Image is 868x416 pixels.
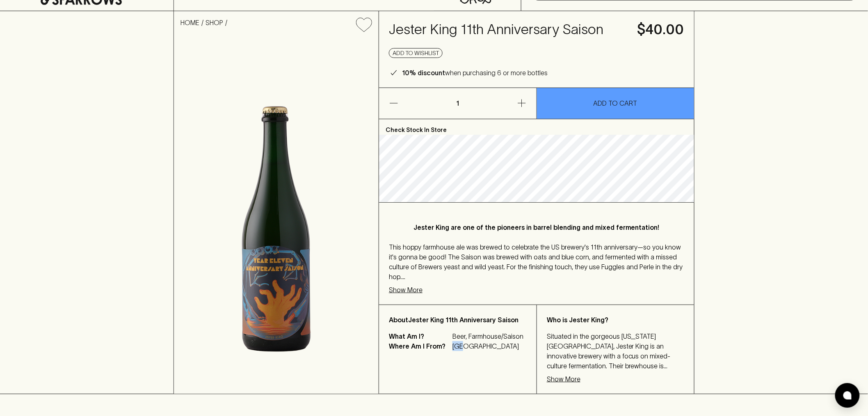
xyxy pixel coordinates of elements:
p: [GEOGRAPHIC_DATA] [452,341,527,351]
p: Check Stock In Store [379,119,694,135]
a: SHOP [206,19,223,26]
p: What Am I? [389,331,450,341]
p: Beer, Farmhouse/Saison [452,331,527,341]
p: Show More [547,374,580,384]
p: Show More [389,285,423,295]
b: Who is Jester King? [547,316,608,324]
a: HOME [180,19,199,26]
button: Add to wishlist [389,48,443,58]
button: ADD TO CART [537,88,694,119]
img: 24831.png [174,39,379,394]
p: 1 [448,88,468,119]
button: Add to wishlist [353,14,375,35]
p: Where Am I From? [389,341,450,351]
img: bubble-icon [843,391,852,400]
p: ADD TO CART [594,98,637,108]
p: About Jester King 11th Anniversary Saison [389,315,527,325]
p: when purchasing 6 or more bottles [402,68,548,78]
h4: Jester King 11th Anniversary Saison [389,21,628,38]
h4: $40.00 [637,21,684,38]
p: This hoppy farmhouse ale was brewed to celebrate the US brewery's 11th anniversary—so you know it... [389,242,684,282]
p: Jester King are one of the pioneers in barrel blending and mixed fermentation! [405,222,668,232]
b: 10% discount [402,69,445,76]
